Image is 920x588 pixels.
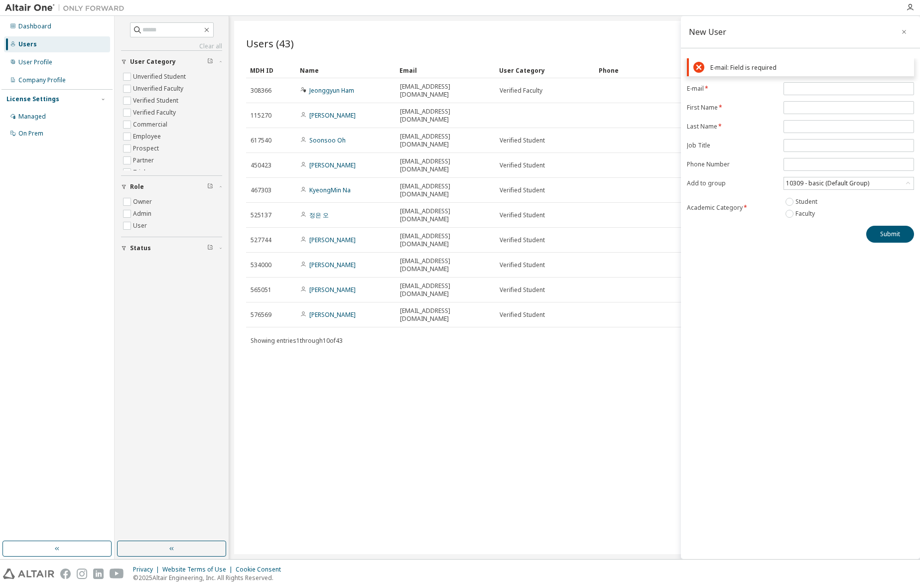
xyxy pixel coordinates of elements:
div: Cookie Consent [236,566,287,574]
label: Verified Faculty [133,107,178,119]
span: 527744 [251,236,271,244]
div: 10309 - basic (Default Group) [784,177,914,189]
div: On Prem [18,130,43,138]
a: [PERSON_NAME] [309,261,356,269]
label: E-mail [687,85,778,93]
span: Showing entries 1 through 10 of 43 [251,336,343,345]
label: Prospect [133,143,161,154]
label: Last Name [687,123,778,131]
span: [EMAIL_ADDRESS][DOMAIN_NAME] [400,232,491,248]
div: Website Terms of Use [162,566,236,574]
span: 467303 [251,186,271,194]
img: Altair One [5,3,130,13]
div: Dashboard [18,22,51,30]
button: Role [121,176,222,198]
div: Name [300,62,392,78]
span: 617540 [251,137,271,145]
div: E-mail: Field is required [710,64,910,71]
a: Soonsoo Oh [309,136,346,145]
div: MDH ID [250,62,292,78]
img: youtube.svg [110,569,124,579]
span: Verified Student [500,261,545,269]
span: 576569 [251,311,271,319]
button: Status [121,237,222,259]
span: Role [130,183,144,191]
p: © 2025 Altair Engineering, Inc. All Rights Reserved. [133,574,287,582]
span: Users (43) [246,36,294,50]
span: Clear filter [207,244,213,252]
span: 115270 [251,112,271,120]
span: 534000 [251,261,271,269]
span: User Category [130,58,176,66]
label: Employee [133,131,163,143]
label: Admin [133,208,153,220]
a: Jeonggyun Ham [309,86,354,95]
span: [EMAIL_ADDRESS][DOMAIN_NAME] [400,257,491,273]
span: Status [130,244,151,252]
span: Clear filter [207,58,213,66]
div: 10309 - basic (Default Group) [785,178,871,189]
div: Privacy [133,566,162,574]
span: [EMAIL_ADDRESS][DOMAIN_NAME] [400,133,491,148]
span: [EMAIL_ADDRESS][DOMAIN_NAME] [400,307,491,323]
span: 308366 [251,87,271,95]
img: facebook.svg [60,569,71,579]
div: Managed [18,113,46,121]
a: [PERSON_NAME] [309,111,356,120]
div: User Category [499,62,591,78]
label: Faculty [795,208,817,220]
div: License Settings [6,95,59,103]
a: [PERSON_NAME] [309,310,356,319]
div: Email [399,62,491,78]
a: Clear all [121,42,222,50]
label: Trial [133,166,147,178]
a: [PERSON_NAME] [309,286,356,294]
span: Verified Faculty [500,87,542,95]
span: Verified Student [500,311,545,319]
a: [PERSON_NAME] [309,161,356,169]
span: 525137 [251,211,271,219]
button: User Category [121,51,222,73]
label: Verified Student [133,95,180,107]
img: linkedin.svg [93,569,104,579]
label: Student [795,196,819,208]
span: [EMAIL_ADDRESS][DOMAIN_NAME] [400,83,491,99]
span: [EMAIL_ADDRESS][DOMAIN_NAME] [400,108,491,124]
label: First Name [687,104,778,112]
span: [EMAIL_ADDRESS][DOMAIN_NAME] [400,207,491,223]
span: Verified Student [500,161,545,169]
a: 정은 오 [309,211,329,219]
div: Company Profile [18,76,66,84]
img: instagram.svg [77,569,87,579]
label: Commercial [133,119,169,131]
div: New User [689,28,726,36]
label: Job Title [687,142,778,149]
span: [EMAIL_ADDRESS][DOMAIN_NAME] [400,282,491,298]
button: Submit [866,226,914,243]
label: Partner [133,154,156,166]
label: Academic Category [687,204,778,212]
label: Unverified Student [133,71,188,83]
span: [EMAIL_ADDRESS][DOMAIN_NAME] [400,157,491,173]
span: Verified Student [500,186,545,194]
span: Verified Student [500,137,545,145]
label: Owner [133,196,154,208]
div: User Profile [18,58,52,66]
label: User [133,220,149,232]
span: Verified Student [500,236,545,244]
a: KyeongMin Na [309,186,351,194]
img: altair_logo.svg [3,569,54,579]
span: Clear filter [207,183,213,191]
span: 565051 [251,286,271,294]
span: 450423 [251,161,271,169]
label: Phone Number [687,160,778,168]
span: [EMAIL_ADDRESS][DOMAIN_NAME] [400,182,491,198]
span: Verified Student [500,211,545,219]
div: Phone [599,62,690,78]
span: Verified Student [500,286,545,294]
a: [PERSON_NAME] [309,236,356,244]
div: Users [18,40,37,48]
label: Add to group [687,179,778,187]
label: Unverified Faculty [133,83,185,95]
